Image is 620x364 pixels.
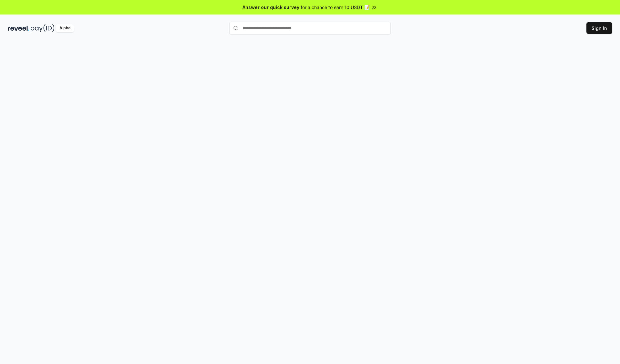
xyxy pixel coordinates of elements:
span: for a chance to earn 10 USDT 📝 [301,4,370,11]
div: Alpha [56,24,74,32]
span: Answer our quick survey [243,4,299,11]
button: Sign In [586,22,612,34]
img: reveel_dark [8,24,29,32]
img: pay_id [31,24,55,32]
